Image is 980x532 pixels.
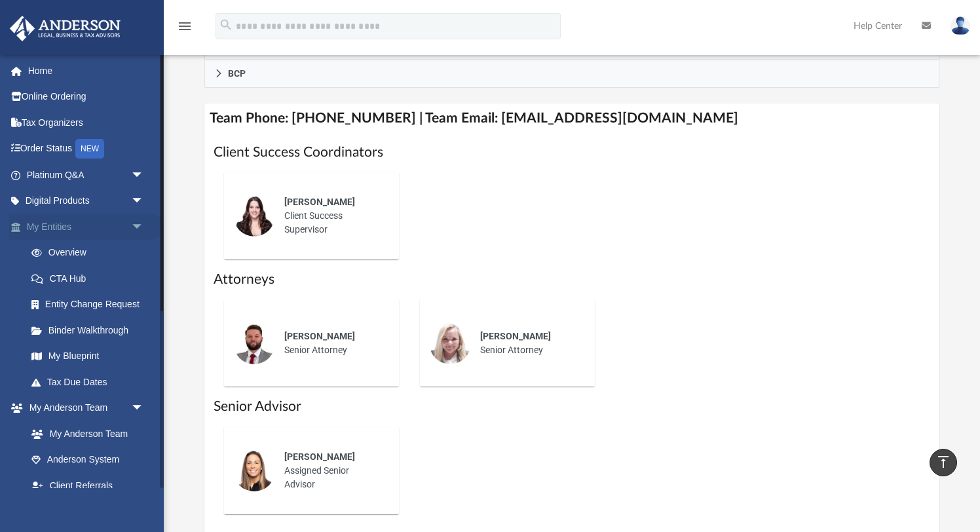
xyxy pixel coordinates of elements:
div: Senior Attorney [275,320,390,366]
a: CTA Hub [18,265,164,292]
a: My Anderson Team [18,421,151,447]
a: Online Ordering [9,84,164,110]
a: menu [177,25,193,34]
a: Overview [18,240,164,266]
img: Anderson Advisors Platinum Portal [6,16,124,41]
img: thumbnail [233,195,275,237]
a: My Anderson Teamarrow_drop_down [9,395,157,421]
div: Client Success Supervisor [275,186,390,246]
a: Entity Change Request [18,292,164,318]
span: arrow_drop_down [131,162,157,189]
div: NEW [75,139,104,159]
a: Tax Due Dates [18,369,164,395]
a: Binder Walkthrough [18,317,164,343]
a: Digital Productsarrow_drop_down [9,188,164,214]
a: Home [9,58,164,84]
a: Order StatusNEW [9,136,164,162]
span: [PERSON_NAME] [284,197,355,207]
span: [PERSON_NAME] [284,331,355,341]
span: arrow_drop_down [131,395,157,422]
span: BCP [228,69,246,78]
h1: Senior Advisor [214,397,930,416]
span: arrow_drop_down [131,214,157,240]
a: Client Referrals [18,472,157,499]
span: [PERSON_NAME] [284,451,355,462]
i: vertical_align_top [935,454,951,470]
h1: Attorneys [214,270,930,289]
h4: Team Phone: [PHONE_NUMBER] | Team Email: [EMAIL_ADDRESS][DOMAIN_NAME] [204,104,939,133]
a: BCP [204,60,939,88]
a: vertical_align_top [930,449,957,476]
span: [PERSON_NAME] [480,331,551,341]
img: thumbnail [429,322,471,364]
a: Anderson System [18,447,157,473]
i: search [219,18,233,32]
img: thumbnail [233,322,275,364]
div: Assigned Senior Advisor [275,441,390,501]
div: Senior Attorney [471,320,586,366]
span: arrow_drop_down [131,188,157,215]
a: My Blueprint [18,343,157,370]
i: menu [177,18,193,34]
img: thumbnail [233,449,275,491]
h1: Client Success Coordinators [214,143,930,162]
a: Platinum Q&Aarrow_drop_down [9,162,164,188]
a: My Entitiesarrow_drop_down [9,214,164,240]
img: User Pic [951,16,970,35]
a: Tax Organizers [9,109,164,136]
